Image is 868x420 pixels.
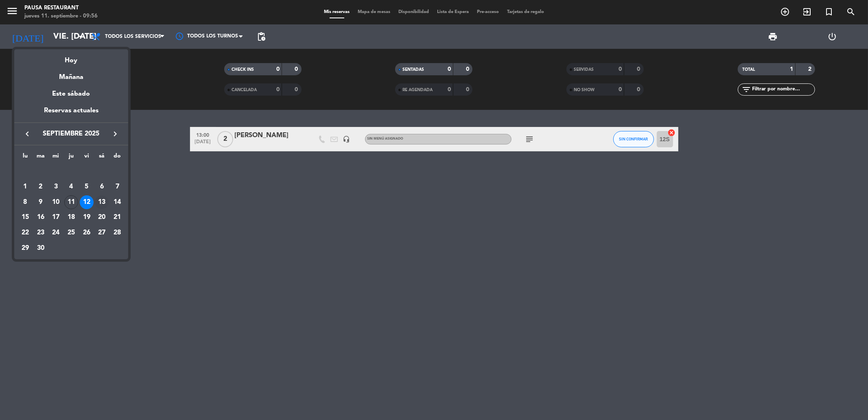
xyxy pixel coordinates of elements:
div: 22 [18,226,32,240]
div: 9 [34,195,48,209]
div: Este sábado [14,83,128,105]
td: 26 de septiembre de 2025 [79,225,94,241]
div: 6 [95,180,109,194]
div: 4 [64,180,78,194]
i: keyboard_arrow_left [22,129,32,139]
div: 25 [64,226,78,240]
td: 29 de septiembre de 2025 [17,241,33,256]
td: 1 de septiembre de 2025 [17,179,33,195]
td: 12 de septiembre de 2025 [79,195,94,210]
span: septiembre 2025 [35,129,108,139]
div: 21 [110,210,124,224]
td: 20 de septiembre de 2025 [94,210,110,225]
div: 19 [80,210,94,224]
div: 14 [110,195,124,209]
td: 8 de septiembre de 2025 [17,195,33,210]
td: 23 de septiembre de 2025 [33,225,48,241]
td: 11 de septiembre de 2025 [63,195,79,210]
div: 11 [64,195,78,209]
th: martes [33,151,48,164]
th: sábado [94,151,110,164]
td: 4 de septiembre de 2025 [63,179,79,195]
button: keyboard_arrow_right [108,129,122,139]
div: 1 [18,180,32,194]
div: Hoy [14,49,128,66]
div: 13 [95,195,109,209]
div: 20 [95,210,109,224]
div: Mañana [14,66,128,83]
div: 17 [49,210,63,224]
div: 15 [18,210,32,224]
td: 25 de septiembre de 2025 [63,225,79,241]
i: keyboard_arrow_right [110,129,120,139]
td: 28 de septiembre de 2025 [109,225,125,241]
div: 18 [64,210,78,224]
td: 24 de septiembre de 2025 [48,225,63,241]
div: 23 [34,226,48,240]
div: 5 [80,180,94,194]
th: domingo [109,151,125,164]
div: 10 [49,195,63,209]
td: SEP. [17,164,125,179]
div: 12 [80,195,94,209]
div: 24 [49,226,63,240]
div: 28 [110,226,124,240]
div: 3 [49,180,63,194]
div: 2 [34,180,48,194]
div: 30 [34,241,48,255]
td: 14 de septiembre de 2025 [109,195,125,210]
td: 7 de septiembre de 2025 [109,179,125,195]
th: viernes [79,151,94,164]
td: 6 de septiembre de 2025 [94,179,110,195]
td: 9 de septiembre de 2025 [33,195,48,210]
td: 27 de septiembre de 2025 [94,225,110,241]
td: 17 de septiembre de 2025 [48,210,63,225]
div: 8 [18,195,32,209]
td: 19 de septiembre de 2025 [79,210,94,225]
div: 27 [95,226,109,240]
th: miércoles [48,151,63,164]
td: 15 de septiembre de 2025 [17,210,33,225]
td: 3 de septiembre de 2025 [48,179,63,195]
button: keyboard_arrow_left [20,129,35,139]
td: 16 de septiembre de 2025 [33,210,48,225]
td: 30 de septiembre de 2025 [33,241,48,256]
td: 2 de septiembre de 2025 [33,179,48,195]
div: 26 [80,226,94,240]
td: 13 de septiembre de 2025 [94,195,110,210]
div: 7 [110,180,124,194]
td: 22 de septiembre de 2025 [17,225,33,241]
td: 18 de septiembre de 2025 [63,210,79,225]
td: 10 de septiembre de 2025 [48,195,63,210]
th: jueves [63,151,79,164]
div: 29 [18,241,32,255]
td: 5 de septiembre de 2025 [79,179,94,195]
div: Reservas actuales [14,105,128,122]
td: 21 de septiembre de 2025 [109,210,125,225]
th: lunes [17,151,33,164]
div: 16 [34,210,48,224]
